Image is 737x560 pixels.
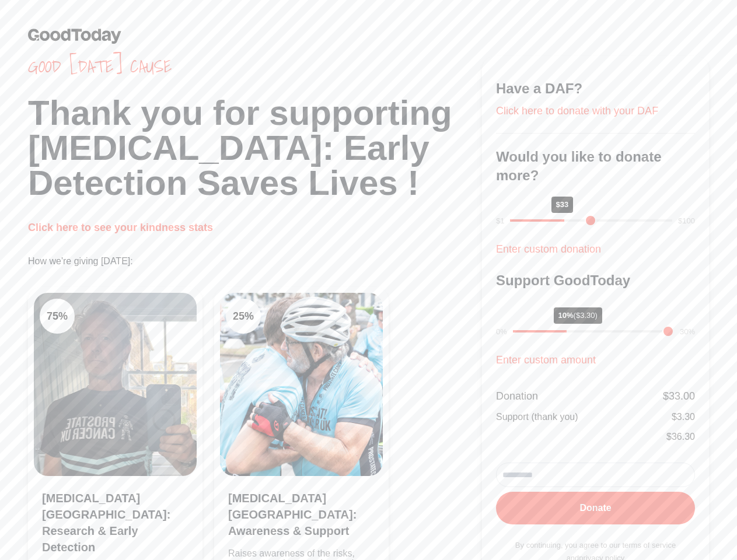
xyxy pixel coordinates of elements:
[220,293,383,476] img: Clean Cooking Alliance
[680,326,695,338] div: 30%
[496,215,504,227] div: $1
[42,490,188,555] h3: [MEDICAL_DATA] [GEOGRAPHIC_DATA]: Research & Early Detection
[496,326,507,338] div: 0%
[678,215,695,227] div: $100
[228,490,375,539] h3: [MEDICAL_DATA] [GEOGRAPHIC_DATA]: Awareness & Support
[496,105,658,117] a: Click here to donate with your DAF
[496,492,695,524] button: Donate
[496,79,695,98] h3: Have a DAF?
[551,197,574,213] div: $33
[677,412,695,422] span: 3.30
[28,96,482,201] h1: Thank you for supporting [MEDICAL_DATA]: Early Detection Saves Lives !
[28,28,121,44] img: GoodToday
[28,56,482,77] span: Good [DATE] cause
[672,410,695,424] div: $
[496,388,538,404] div: Donation
[496,410,578,424] div: Support (thank you)
[574,311,598,320] span: ($3.30)
[663,388,695,404] div: $
[28,222,213,233] a: Click here to see your kindness stats
[496,354,596,366] a: Enter custom amount
[669,390,695,402] span: 33.00
[672,432,695,442] span: 36.30
[40,299,75,334] div: 75 %
[496,271,695,290] h3: Support GoodToday
[28,254,482,268] p: How we're giving [DATE]:
[554,307,602,324] div: 10%
[496,148,695,185] h3: Would you like to donate more?
[34,293,197,476] img: Clean Air Task Force
[666,430,695,444] div: $
[226,299,261,334] div: 25 %
[496,243,601,255] a: Enter custom donation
